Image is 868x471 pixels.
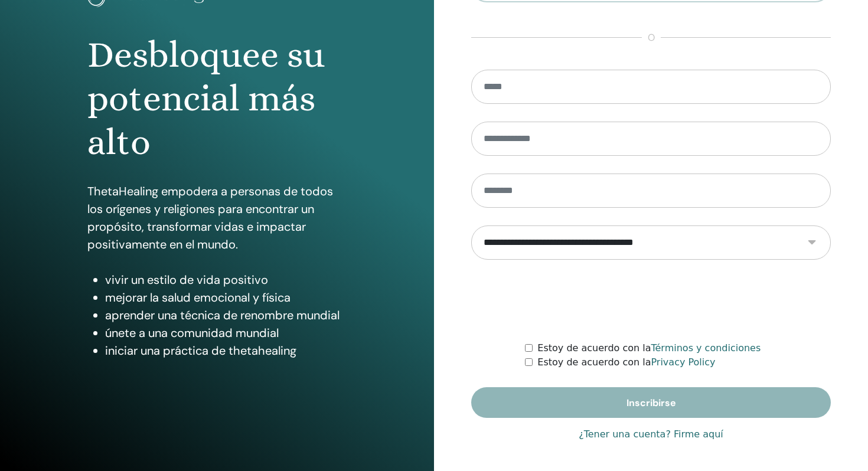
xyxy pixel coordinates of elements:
[562,277,741,323] iframe: reCAPTCHA
[105,306,347,324] li: aprender una técnica de renombre mundial
[642,31,661,45] span: o
[105,271,347,289] li: vivir un estilo de vida positivo
[87,182,347,253] p: ThetaHealing empodera a personas de todos los orígenes y religiones para encontrar un propósito, ...
[651,356,715,368] a: Privacy Policy
[579,427,723,441] a: ¿Tener una cuenta? Firme aquí
[105,324,347,342] li: únete a una comunidad mundial
[105,342,347,359] li: iniciar una práctica de thetahealing
[105,289,347,306] li: mejorar la salud emocional y física
[537,355,715,369] label: Estoy de acuerdo con la
[651,342,761,354] a: Términos y condiciones
[87,33,347,165] h1: Desbloquee su potencial más alto
[537,341,761,355] label: Estoy de acuerdo con la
